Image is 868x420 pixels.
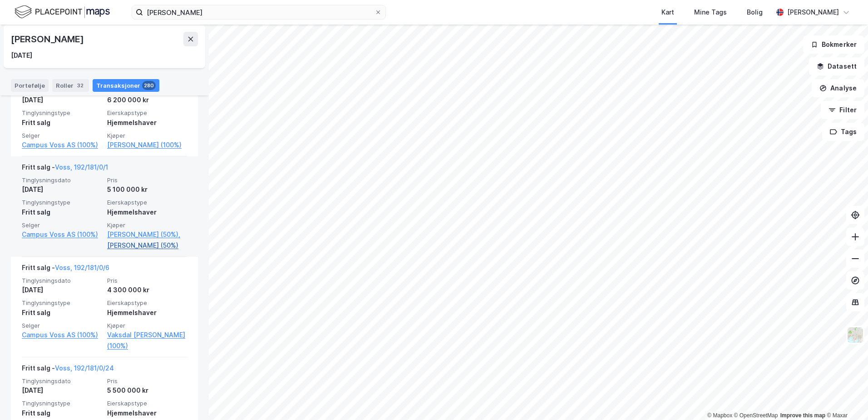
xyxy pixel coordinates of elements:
a: [PERSON_NAME] (50%) [107,240,187,251]
input: Søk på adresse, matrikkel, gårdeiere, leietakere eller personer [143,5,375,19]
div: Kart [661,7,674,18]
div: Portefølje [11,79,49,92]
div: 6 200 000 kr [107,95,187,105]
span: Tinglysningstype [22,109,102,117]
div: [PERSON_NAME] [11,32,85,46]
button: Filter [821,101,864,119]
span: Kjøper [107,132,187,140]
a: Campus Voss AS (100%) [22,330,102,340]
span: Eierskapstype [107,299,187,307]
div: Hjemmelshaver [107,307,187,318]
a: Vaksdal [PERSON_NAME] (100%) [107,330,187,351]
div: 5 100 000 kr [107,184,187,195]
div: 5 500 000 kr [107,385,187,396]
div: 32 [75,81,85,90]
a: OpenStreetMap [734,412,778,419]
span: Eierskapstype [107,109,187,117]
span: Tinglysningsdato [22,176,102,184]
span: Eierskapstype [107,400,187,407]
span: Tinglysningstype [22,299,102,307]
span: Tinglysningsdato [22,277,102,285]
span: Tinglysningstype [22,400,102,407]
div: Hjemmelshaver [107,408,187,419]
div: [DATE] [22,385,102,396]
a: Voss, 192/181/0/24 [55,364,114,372]
div: Hjemmelshaver [107,207,187,218]
div: Kontrollprogram for chat [823,376,868,420]
div: Fritt salg [22,117,102,128]
div: [DATE] [22,184,102,195]
div: Fritt salg [22,307,102,318]
a: Improve this map [780,412,825,419]
div: 4 300 000 kr [107,285,187,295]
div: Fritt salg - [22,363,114,377]
iframe: Chat Widget [823,376,868,420]
span: Tinglysningstype [22,199,102,206]
span: Tinglysningsdato [22,377,102,385]
span: Kjøper [107,322,187,330]
span: Selger [22,132,102,140]
span: Pris [107,377,187,385]
button: Analyse [812,79,864,97]
div: Hjemmelshaver [107,117,187,128]
span: Selger [22,322,102,330]
a: Voss, 192/181/0/6 [55,264,109,271]
div: Bolig [747,7,763,18]
img: Z [847,326,864,344]
span: Kjøper [107,221,187,229]
div: Fritt salg - [22,262,109,277]
div: [DATE] [22,285,102,295]
div: [DATE] [22,95,102,105]
div: 280 [142,81,156,90]
div: [PERSON_NAME] [787,7,839,18]
div: Transaksjoner [93,79,159,92]
button: Bokmerker [803,35,864,54]
button: Tags [822,123,864,141]
span: Pris [107,176,187,184]
div: [DATE] [11,50,32,61]
div: Fritt salg - [22,162,108,176]
a: Campus Voss AS (100%) [22,229,102,240]
img: logo.f888ab2527a4732fd821a326f86c7f29.svg [15,4,110,20]
span: Selger [22,221,102,229]
div: Roller [52,79,89,92]
a: Voss, 192/181/0/1 [55,163,108,171]
div: Fritt salg [22,207,102,218]
a: Campus Voss AS (100%) [22,140,102,150]
span: Eierskapstype [107,199,187,206]
div: Mine Tags [694,7,727,18]
div: Fritt salg [22,408,102,419]
span: Pris [107,277,187,285]
a: Mapbox [707,412,732,419]
a: [PERSON_NAME] (50%), [107,229,187,240]
button: Datasett [809,57,864,75]
a: [PERSON_NAME] (100%) [107,140,187,150]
